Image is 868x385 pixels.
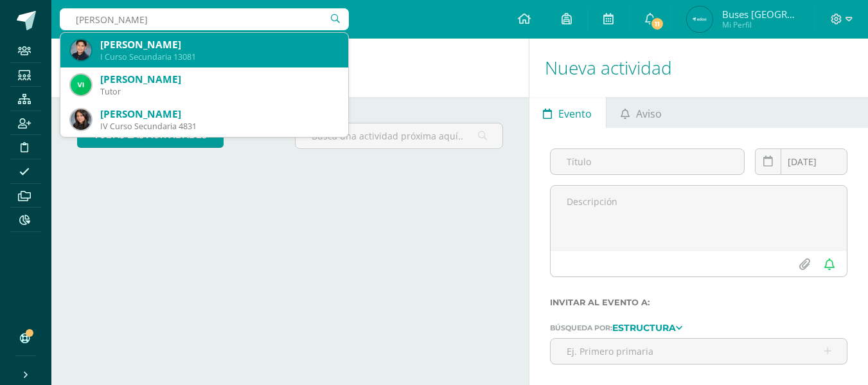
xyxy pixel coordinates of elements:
[550,323,612,332] span: Búsqueda por:
[100,73,338,86] div: [PERSON_NAME]
[551,149,744,174] input: Título
[607,97,675,128] a: Aviso
[756,149,847,174] input: Fecha de entrega
[612,323,682,332] a: Estructura
[71,75,91,95] img: 4ec1d98a90011658b40c3484b4597fdf.png
[60,8,349,30] input: Busca un usuario...
[636,98,662,129] span: Aviso
[558,98,592,129] span: Evento
[529,97,606,128] a: Evento
[612,322,676,334] strong: Estructura
[100,86,338,97] div: Tutor
[100,51,338,62] div: I Curso Secundaria 13081
[100,38,338,51] div: [PERSON_NAME]
[71,109,91,130] img: 9b1927ce670294ed17ef17710965d09b.png
[100,121,338,132] div: IV Curso Secundaria 4831
[100,107,338,121] div: [PERSON_NAME]
[545,39,853,97] h1: Nueva actividad
[650,17,664,31] span: 11
[722,8,799,21] span: Buses [GEOGRAPHIC_DATA]
[551,339,847,364] input: Ej. Primero primaria
[296,123,502,148] input: Busca una actividad próxima aquí...
[722,19,799,30] span: Mi Perfil
[550,298,847,307] label: Invitar al evento a:
[71,40,91,60] img: bab220b5029ad548848789d845d670d5.png
[687,6,713,32] img: fc6c33b0aa045aa3213aba2fdb094e39.png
